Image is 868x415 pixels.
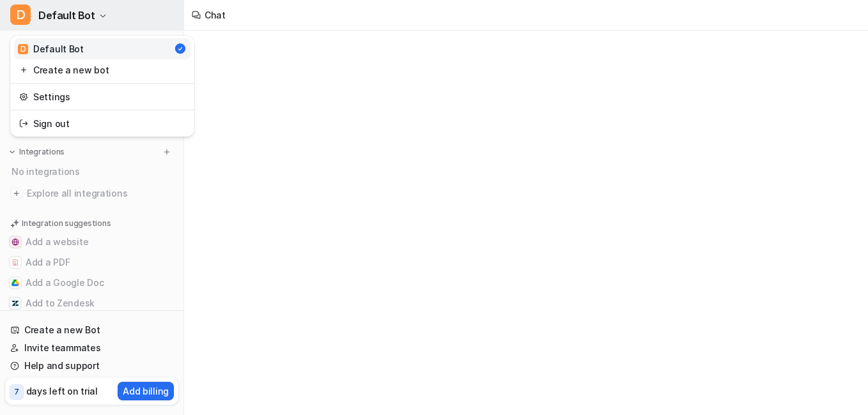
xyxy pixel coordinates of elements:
span: D [18,44,28,54]
img: reset [19,63,28,77]
a: Sign out [14,113,190,134]
a: Settings [14,86,190,107]
img: reset [19,90,28,103]
span: D [10,4,31,25]
div: DDefault Bot [10,36,194,137]
span: Default Bot [38,6,95,24]
img: reset [19,117,28,130]
div: Default Bot [18,42,84,56]
a: Create a new bot [14,59,190,80]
